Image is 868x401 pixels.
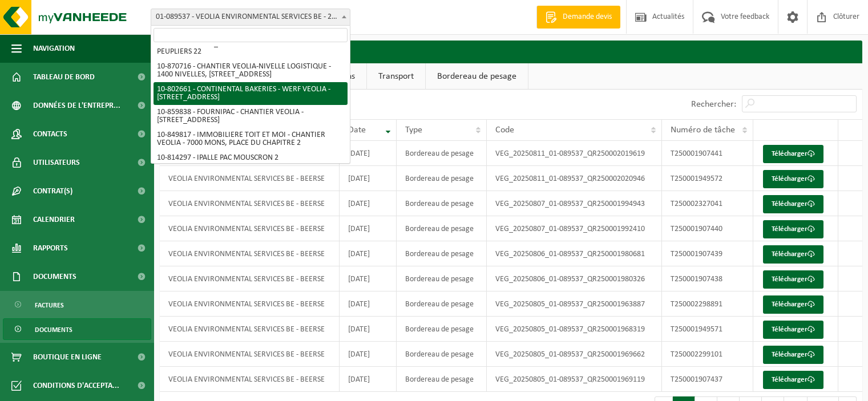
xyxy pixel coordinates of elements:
td: Bordereau de pesage [397,166,487,191]
td: T250001907437 [662,367,753,392]
td: [DATE] [340,317,397,342]
td: [DATE] [340,291,397,317]
td: VEOLIA ENVIRONMENTAL SERVICES BE - BEERSE [160,216,340,241]
span: Factures [35,294,64,316]
td: Bordereau de pesage [397,216,487,241]
td: VEOLIA ENVIRONMENTAL SERVICES BE - BEERSE [160,291,340,317]
td: Bordereau de pesage [397,266,487,291]
td: VEG_20250811_01-089537_QR250002020946 [487,166,663,191]
td: Bordereau de pesage [397,342,487,367]
td: T250002299101 [662,342,753,367]
span: Code [495,125,514,135]
td: Bordereau de pesage [397,241,487,266]
a: Transport [367,63,425,90]
td: VEG_20250805_01-089537_QR250001968319 [487,317,663,342]
a: Télécharger [763,295,823,314]
td: Bordereau de pesage [397,291,487,317]
li: 10-849817 - IMMOBILIERE TOIT ET MOI - CHANTIER VEOLIA - 7000 MONS, PLACE DU CHAPITRE 2 [154,128,348,151]
td: VEG_20250805_01-089537_QR250001969119 [487,367,663,392]
td: T250002298891 [662,291,753,317]
a: Télécharger [763,245,823,264]
a: Documents [3,318,151,340]
td: T250001949571 [662,317,753,342]
span: 01-089537 - VEOLIA ENVIRONMENTAL SERVICES BE - 2340 BEERSE, LILSE DIJK 19 [151,9,350,26]
a: Télécharger [763,321,823,339]
span: Données de l'entrepr... [33,91,120,120]
span: Demande devis [560,11,615,23]
td: VEOLIA ENVIRONMENTAL SERVICES BE - BEERSE [160,191,340,216]
span: Navigation [33,34,75,63]
span: Utilisateurs [33,148,80,177]
td: VEOLIA ENVIRONMENTAL SERVICES BE - BEERSE [160,317,340,342]
span: Conditions d'accepta... [33,371,119,400]
span: Calendrier [33,205,75,234]
span: Type [405,125,422,135]
td: VEG_20250811_01-089537_QR250002019619 [487,141,663,166]
a: Factures [3,294,151,315]
span: Numéro de tâche [671,125,735,135]
span: Documents [35,319,72,341]
li: 10-814297 - IPALLE PAC MOUSCRON 2 ([GEOGRAPHIC_DATA]) - 7711 DOTTIGNIES, [GEOGRAPHIC_DATA] [154,151,348,181]
li: 10-859838 - FOURNIPAC - CHANTIER VEOLIA - [STREET_ADDRESS] [154,105,348,128]
td: Bordereau de pesage [397,367,487,392]
span: Contrat(s) [33,177,72,205]
td: VEOLIA ENVIRONMENTAL SERVICES BE - BEERSE [160,367,340,392]
td: T250002327041 [662,191,753,216]
a: Bordereau de pesage [426,63,528,90]
td: [DATE] [340,241,397,266]
td: VEG_20250807_01-089537_QR250001992410 [487,216,663,241]
td: VEOLIA ENVIRONMENTAL SERVICES BE - BEERSE [160,266,340,291]
a: Télécharger [763,145,823,163]
td: [DATE] [340,342,397,367]
td: VEG_20250806_01-089537_QR250001980326 [487,266,663,291]
td: T250001907441 [662,141,753,166]
span: 01-089537 - VEOLIA ENVIRONMENTAL SERVICES BE - 2340 BEERSE, LILSE DIJK 19 [151,9,350,25]
a: Télécharger [763,346,823,364]
td: VEOLIA ENVIRONMENTAL SERVICES BE - BEERSE [160,241,340,266]
td: [DATE] [340,141,397,166]
span: Date [348,125,366,135]
label: Rechercher: [691,100,736,109]
a: Télécharger [763,371,823,389]
span: Contacts [33,120,67,148]
li: 10-870716 - CHANTIER VEOLIA-NIVELLE LOGISTIQUE - 1400 NIVELLES, [STREET_ADDRESS] [154,59,348,82]
td: VEG_20250806_01-089537_QR250001980681 [487,241,663,266]
li: 10-802661 - CONTINENTAL BAKERIES - WERF VEOLIA - [STREET_ADDRESS] [154,82,348,105]
td: VEG_20250805_01-089537_QR250001969662 [487,342,663,367]
td: [DATE] [340,216,397,241]
h2: Documents [160,40,862,63]
td: VEOLIA ENVIRONMENTAL SERVICES BE - BEERSE [160,342,340,367]
a: Télécharger [763,170,823,188]
a: Demande devis [536,6,620,29]
td: T250001907438 [662,266,753,291]
span: Documents [33,262,76,291]
span: Tableau de bord [33,63,95,91]
a: Télécharger [763,270,823,289]
td: T250001907440 [662,216,753,241]
td: T250001949572 [662,166,753,191]
td: Bordereau de pesage [397,191,487,216]
td: [DATE] [340,191,397,216]
a: Télécharger [763,220,823,238]
td: Bordereau de pesage [397,141,487,166]
span: Boutique en ligne [33,343,102,371]
td: T250001907439 [662,241,753,266]
td: VEG_20250807_01-089537_QR250001994943 [487,191,663,216]
td: Bordereau de pesage [397,317,487,342]
td: VEOLIA ENVIRONMENTAL SERVICES BE - BEERSE [160,166,340,191]
td: VEG_20250805_01-089537_QR250001963887 [487,291,663,317]
span: Rapports [33,234,68,262]
td: [DATE] [340,367,397,392]
td: [DATE] [340,266,397,291]
td: [DATE] [340,166,397,191]
a: Télécharger [763,195,823,213]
